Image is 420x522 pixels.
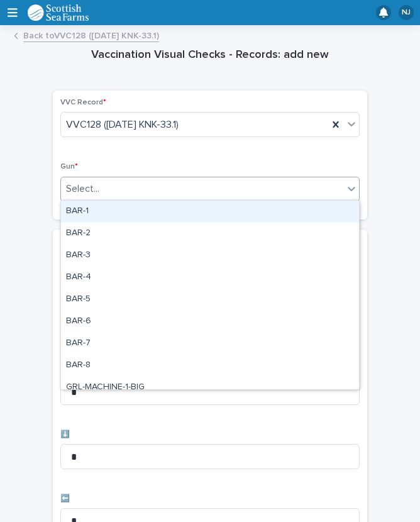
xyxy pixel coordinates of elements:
[28,4,89,21] img: uOABhIYSsOPhGJQdTwEw
[66,182,99,196] div: Select...
[60,431,70,438] span: ⬇️
[61,267,359,289] div: BAR-4
[61,245,359,267] div: BAR-3
[61,201,359,223] div: BAR-1
[61,377,359,399] div: GRL-MACHINE-1-BIG
[61,223,359,245] div: BAR-2
[60,495,70,503] span: ⬅️
[61,289,359,311] div: BAR-5
[61,355,359,377] div: BAR-8
[61,333,359,355] div: BAR-7
[60,99,106,106] span: VVC Record
[61,311,359,333] div: BAR-6
[23,28,159,42] a: Back toVVC128 ([DATE] KNK-33.1)
[399,5,414,20] div: NJ
[53,48,367,63] h1: Vaccination Visual Checks - Records: add new
[66,118,179,131] span: VVC128 ([DATE] KNK-33.1)
[60,163,78,170] span: Gun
